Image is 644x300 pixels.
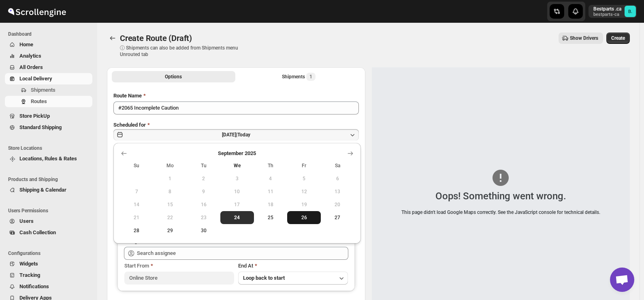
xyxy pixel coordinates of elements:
button: Locations, Rules & Rates [5,153,92,164]
button: Thursday September 4 2025 [254,172,288,185]
button: Saturday September 20 2025 [321,198,354,211]
button: Wednesday September 10 2025 [220,185,254,198]
th: Wednesday [220,159,254,172]
span: Sa [324,162,351,169]
span: Routes [31,98,47,104]
span: We [224,162,251,169]
span: Home [19,41,33,47]
button: Monday September 29 2025 [154,224,187,237]
button: Routes [107,32,118,44]
span: Widgets [19,261,38,267]
span: 16 [190,201,217,208]
button: Thursday September 18 2025 [254,198,288,211]
button: Sunday September 14 2025 [120,198,154,211]
span: Shipping & Calendar [19,187,66,193]
th: Tuesday [187,159,220,172]
span: Users Permissions [8,207,93,214]
button: All Orders [5,62,92,73]
span: Cash Collection [19,229,56,235]
span: 18 [257,201,284,208]
input: Eg: Bengaluru Route [113,101,359,114]
span: 17 [224,201,251,208]
span: Fr [290,162,318,169]
button: Home [5,39,92,50]
button: Friday September 26 2025 [287,211,321,224]
button: Users [5,216,92,227]
span: Mo [157,162,184,169]
span: All Orders [19,64,43,70]
button: Create [606,32,630,44]
button: Tuesday September 9 2025 [187,185,220,198]
span: 12 [290,188,318,195]
span: Products and Shipping [8,176,93,183]
span: 11 [257,188,284,195]
span: 10 [224,188,251,195]
button: Tuesday September 16 2025 [187,198,220,211]
input: Search assignee [137,247,348,260]
th: Thursday [254,159,288,172]
span: 20 [324,201,351,208]
button: Monday September 15 2025 [154,198,187,211]
span: Loop back to start [243,275,285,281]
button: Today Wednesday September 24 2025 [220,211,254,224]
span: 28 [123,227,150,234]
span: Tracking [19,272,40,278]
div: End At [238,262,348,270]
span: Shipments [31,87,55,93]
div: Shipments [282,73,316,81]
span: 30 [190,227,217,234]
span: 9 [190,188,217,195]
p: Bestparts .ca [593,6,621,12]
button: Friday September 5 2025 [287,172,321,185]
button: Analytics [5,50,92,62]
button: Show previous month, August 2025 [118,148,130,159]
button: Monday September 22 2025 [154,211,187,224]
button: Monday September 8 2025 [154,185,187,198]
span: 22 [157,214,184,221]
button: Tracking [5,270,92,281]
span: 24 [224,214,251,221]
span: Store PickUp [19,113,50,119]
button: User menu [589,5,637,18]
span: Create Route (Draft) [120,33,192,43]
span: Locations, Rules & Rates [19,155,77,162]
span: Analytics [19,53,41,59]
button: Show Drivers [559,32,603,44]
span: Start From [124,263,149,269]
span: [DATE] | [222,132,237,138]
button: Thursday September 11 2025 [254,185,288,198]
span: 25 [257,214,284,221]
span: 2 [190,175,217,182]
button: Routes [5,96,92,107]
button: Tuesday September 23 2025 [187,211,220,224]
span: Today [237,132,250,138]
span: Users [19,218,34,224]
span: 19 [290,201,318,208]
span: Notifications [19,283,49,289]
button: Shipping & Calendar [5,184,92,196]
button: [DATE]|Today [113,129,359,140]
div: Oops! Something went wrong. [399,192,602,200]
button: Notifications [5,281,92,292]
span: Store Locations [8,145,93,151]
button: Saturday September 13 2025 [321,185,354,198]
span: Configurations [8,250,93,257]
span: 1 [309,73,312,80]
span: 21 [123,214,150,221]
button: Cash Collection [5,227,92,238]
button: Saturday September 27 2025 [321,211,354,224]
span: 29 [157,227,184,234]
button: All Route Options [112,71,235,82]
span: Bestparts .ca [625,6,636,17]
button: Sunday September 21 2025 [120,211,154,224]
span: Th [257,162,284,169]
span: 7 [123,188,150,195]
span: 8 [157,188,184,195]
button: Wednesday September 3 2025 [220,172,254,185]
span: Standard Shipping [19,124,62,130]
span: 4 [257,175,284,182]
button: Sunday September 28 2025 [120,224,154,237]
span: Su [123,162,150,169]
span: Create [611,35,625,41]
span: 27 [324,214,351,221]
